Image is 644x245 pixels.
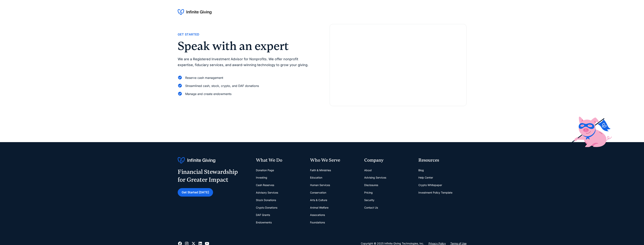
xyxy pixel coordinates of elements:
iframe: Form 0 [336,36,460,100]
div: What We Do [256,157,304,164]
a: Investing [256,174,267,181]
a: Get Started [DATE] [178,188,213,197]
a: Endowments [256,219,272,226]
a: About [364,167,372,174]
a: Stock Donations [256,196,276,204]
a: Animal Welfare [310,204,328,211]
div: Who We Serve [310,157,358,164]
a: Investment Policy Template [418,189,452,196]
div: Manage and create endowments [185,91,231,96]
a: Security [364,196,374,204]
a: Contact Us [364,204,378,211]
a: Cash Reserves [256,181,274,189]
a: Crypto Donations [256,204,277,211]
h2: Speak with an expert [178,40,315,52]
a: Arts & Culture [310,196,327,204]
a: Crypto Whitepaper [418,181,442,189]
div: Streamlined cash, stock, crypto, and DAF donations [185,83,259,88]
a: Faith & Ministries [310,167,331,174]
div: Company [364,157,412,164]
div: Financial Stewardship for Greater Impact [178,168,238,184]
div: Reserve cash management [185,75,223,80]
a: DAF Grants [256,211,270,219]
a: Advising Services [364,174,386,181]
a: Assocations [310,211,325,219]
a: Blog [418,167,424,174]
a: Help Center [418,174,433,181]
div: Get Started [178,32,199,37]
a: Conservation [310,189,326,196]
div: Resources [418,157,467,164]
a: Human Services [310,181,330,189]
a: Advisory Services [256,189,278,196]
a: Disclosures [364,181,378,189]
a: Pricing [364,189,373,196]
a: Education [310,174,322,181]
a: Donation Page [256,167,274,174]
a: Foundations [310,219,325,226]
p: We are a Registered Investment Advisor for Nonprofits. We offer nonprofit expertise, fiduciary se... [178,56,315,68]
